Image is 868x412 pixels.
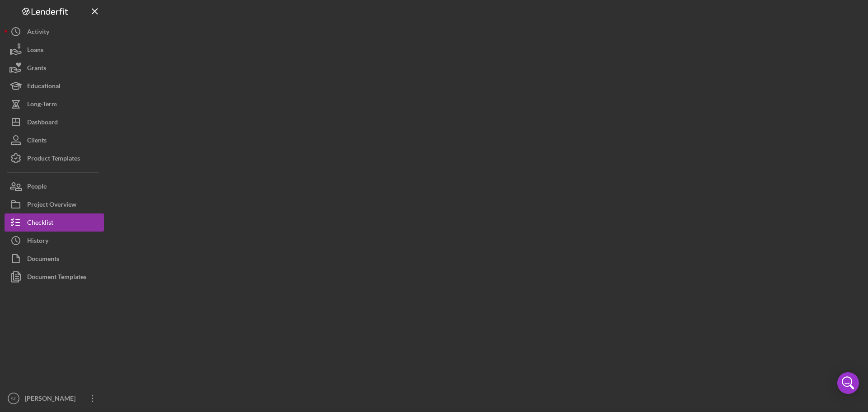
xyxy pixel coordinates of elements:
button: SF[PERSON_NAME] [5,389,104,407]
button: Clients [5,131,104,149]
div: Product Templates [27,149,80,170]
button: Long-Term [5,95,104,113]
div: People [27,177,47,198]
button: Loans [5,41,104,59]
div: Long-Term [27,95,57,115]
div: Clients [27,131,47,152]
button: Checklist [5,213,104,232]
button: Educational [5,77,104,95]
div: Loans [27,41,43,61]
button: History [5,232,104,250]
button: Project Overview [5,195,104,213]
div: Dashboard [27,113,58,133]
button: Documents [5,250,104,268]
div: Open Intercom Messenger [837,372,859,394]
button: Activity [5,23,104,41]
button: Document Templates [5,268,104,286]
div: History [27,232,48,252]
button: Grants [5,59,104,77]
button: Dashboard [5,113,104,131]
div: [PERSON_NAME] [23,389,81,410]
div: Grants [27,59,46,79]
div: Checklist [27,213,53,234]
text: SF [11,396,16,401]
button: People [5,177,104,195]
div: Document Templates [27,268,86,288]
div: Activity [27,23,49,43]
div: Documents [27,250,59,270]
button: Product Templates [5,149,104,167]
div: Project Overview [27,195,76,216]
div: Educational [27,77,61,97]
